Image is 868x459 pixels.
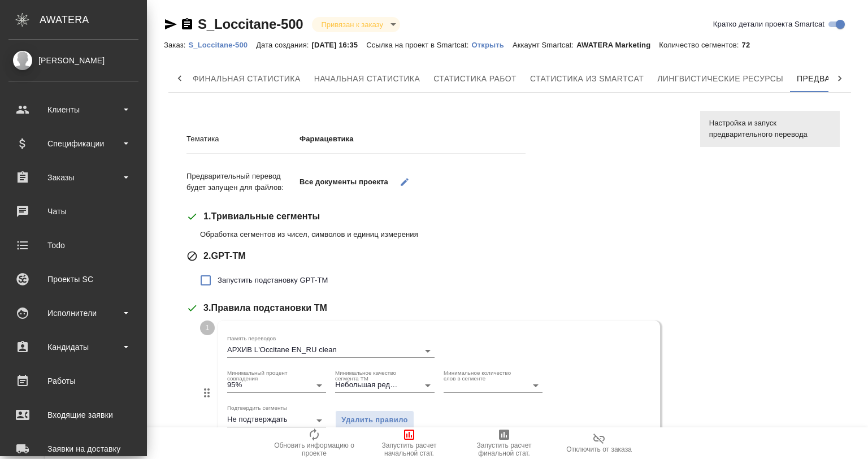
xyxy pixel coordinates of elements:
a: Проекты SC [3,265,144,293]
div: Заявки на доставку [8,440,138,457]
a: S_Loccitane-500 [188,40,256,49]
span: Обновить информацию о проекте [274,441,355,457]
div: Спецификации [8,135,138,152]
div: Входящие заявки [8,406,138,423]
p: 1 [205,322,209,334]
div: [PERSON_NAME] [8,54,138,67]
p: AWATERA Marketing [576,41,659,49]
p: [DATE] 16:35 [312,41,367,49]
span: Лингвистические ресурсы [657,72,783,86]
label: Минимальный процент совпадения [227,370,302,382]
div: Работы [8,373,138,389]
span: Кратко детали проекта Smartcat [713,19,824,30]
svg: Этап будет запущен [186,211,198,222]
span: 3 . Правила подстановки TM [203,301,327,315]
div: Заказы [8,169,138,186]
div: Привязан к заказу [312,17,400,32]
p: S_Loccitane-500 [188,41,256,49]
label: Минимальное количество слов в сегменте [444,370,518,382]
p: Обработка сегментов из чисел, символов и единиц измерения [200,229,683,240]
button: Open [528,378,544,393]
svg: Этап будет запущен [186,302,198,314]
a: S_Loccitane-500 [198,16,303,32]
span: Начальная статистика [314,72,420,86]
svg: Этап не будет запущен [186,250,198,262]
label: Память переводов [227,336,276,341]
p: Открыть [472,41,513,49]
span: Удалить правило [341,414,408,427]
span: Запустить расчет начальной стат. [368,441,450,457]
div: Todo [8,237,138,254]
span: Запустить подстановку GPT-TM [218,275,328,286]
span: Запустить расчет финальной стат. [463,441,545,457]
p: Предварительный перевод будет запущен для файлов: [186,171,300,193]
div: Клиенты [8,101,138,118]
a: Чаты [3,197,144,226]
p: Все документы проекта [300,176,388,188]
p: Дата создания: [256,41,311,49]
button: Open [311,413,327,428]
p: Фармацевтика [300,133,526,145]
button: Скопировать ссылку для ЯМессенджера [164,18,177,31]
span: Настройка и запуск предварительного перевода [709,118,831,140]
span: 1 . Тривиальные сегменты [203,210,320,223]
button: Скопировать ссылку [180,18,194,31]
button: Привязан к заказу [318,20,386,29]
p: Ссылка на проект в Smartcat: [366,41,471,49]
button: Обновить информацию о проекте [267,427,362,459]
button: Выбрать файлы [393,170,416,193]
div: Чаты [8,203,138,220]
a: Входящие заявки [3,401,144,429]
p: Количество сегментов: [659,41,741,49]
label: Минимальное качество сегмента TM [335,370,410,382]
span: Статистика из Smartcat [530,72,644,86]
p: Аккаунт Smartcat: [513,41,576,49]
div: Проекты SC [8,271,138,288]
p: Тематика [186,133,300,145]
span: 2 . GPT-ТМ [203,249,246,263]
span: Финальная статистика [193,72,301,86]
a: Работы [3,367,144,395]
button: Запустить расчет начальной стат. [362,427,457,459]
span: Отключить от заказа [566,445,632,453]
label: Подтвердить сегменты [227,405,287,410]
button: Open [420,378,436,393]
a: Открыть [472,40,513,49]
a: Todo [3,231,144,259]
div: Исполнители [8,305,138,322]
button: Запустить расчет финальной стат. [457,427,552,459]
button: Удалить правило [335,410,414,430]
div: AWATERA [40,8,147,31]
div: Настройка и запуск предварительного перевода [700,111,840,147]
p: 72 [742,41,759,49]
span: Статистика работ [433,72,517,86]
button: Open [311,378,327,393]
button: Open [420,343,436,359]
button: Отключить от заказа [552,427,646,459]
div: Кандидаты [8,339,138,356]
p: Заказ: [164,41,188,49]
